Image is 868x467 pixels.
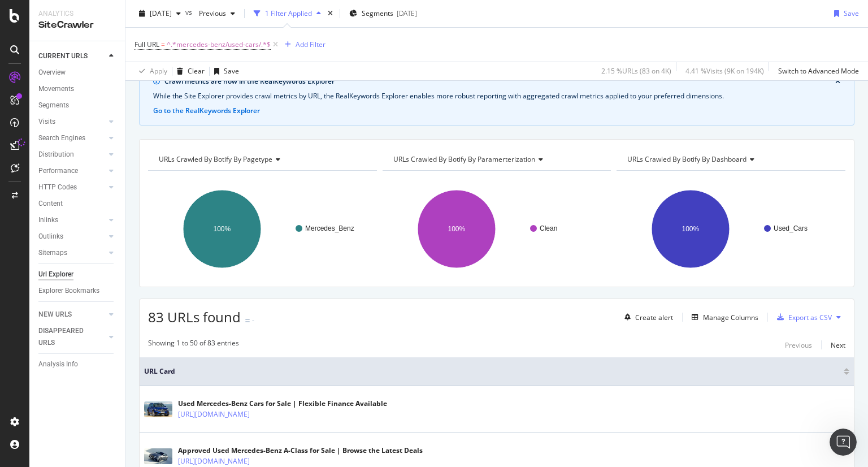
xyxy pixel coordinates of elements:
[159,154,272,164] span: URLs Crawled By Botify By pagetype
[397,8,417,18] div: [DATE]
[150,8,172,18] span: 2025 Oct. 10th
[38,132,85,144] div: Search Engines
[325,8,335,19] div: times
[172,62,205,80] button: Clear
[38,50,106,62] a: CURRENT URLS
[148,308,241,326] span: 83 URLs found
[687,310,758,324] button: Manage Columns
[134,5,185,23] button: [DATE]
[38,19,116,32] div: SiteCrawler
[38,181,106,193] a: HTTP Codes
[635,313,673,322] div: Create alert
[144,366,841,377] span: URL Card
[38,214,58,226] div: Inlinks
[245,319,250,322] img: Equal
[38,132,106,144] a: Search Engines
[38,325,96,349] div: DISAPPEARED URLS
[157,150,367,168] h4: URLs Crawled By Botify By pagetype
[38,269,73,280] div: Url Explorer
[772,308,832,326] button: Export as CSV
[38,269,117,280] a: Url Explorer
[38,231,63,243] div: Outlinks
[38,83,74,95] div: Movements
[38,165,78,177] div: Performance
[224,66,239,76] div: Save
[830,5,859,23] button: Save
[774,62,859,80] button: Switch to Advanced Mode
[703,313,758,322] div: Manage Columns
[134,62,167,80] button: Apply
[305,224,354,232] text: Mercedes_Benz
[38,50,88,62] div: CURRENT URLS
[617,180,843,278] div: A chart.
[148,180,374,278] svg: A chart.
[362,8,393,18] span: Segments
[832,74,843,89] button: close banner
[153,106,260,116] button: Go to the RealKeywords Explorer
[38,67,117,79] a: Overview
[214,225,231,233] text: 100%
[788,313,832,322] div: Export as CSV
[38,83,117,95] a: Movements
[38,100,69,111] div: Segments
[830,429,857,456] iframe: Intercom live chat
[150,66,167,76] div: Apply
[391,150,601,168] h4: URLs Crawled By Botify By paramerterization
[393,154,535,164] span: URLs Crawled By Botify By paramerterization
[774,224,808,232] text: Used_Cars
[38,9,116,19] div: Analytics
[161,40,165,49] span: =
[38,198,117,210] a: Content
[38,309,72,321] div: NEW URLS
[210,62,239,80] button: Save
[625,150,835,168] h4: URLs Crawled By Botify By dashboard
[448,225,465,233] text: 100%
[38,67,66,79] div: Overview
[178,446,423,456] div: Approved Used Mercedes-Benz A-Class for Sale | Browse the Latest Deals
[148,338,239,352] div: Showing 1 to 50 of 83 entries
[38,325,106,349] a: DISAPPEARED URLS
[38,285,117,297] a: Explorer Bookmarks
[601,66,671,76] div: 2.15 % URLs ( 83 on 4K )
[194,8,226,18] span: Previous
[831,340,845,350] div: Next
[167,37,271,53] span: ^.*mercedes-benz/used-cars/.*$
[38,358,78,370] div: Analysis Info
[144,448,172,464] img: main image
[188,66,205,76] div: Clear
[38,285,99,297] div: Explorer Bookmarks
[831,338,845,352] button: Next
[627,154,747,164] span: URLs Crawled By Botify By dashboard
[144,401,172,417] img: main image
[383,180,609,278] svg: A chart.
[38,214,106,226] a: Inlinks
[38,149,106,161] a: Distribution
[38,116,106,128] a: Visits
[778,66,859,76] div: Switch to Advanced Mode
[252,315,254,325] div: -
[139,67,854,126] div: info banner
[265,8,312,18] div: 1 Filter Applied
[38,231,106,243] a: Outlinks
[164,76,835,87] div: Crawl metrics are now in the RealKeywords Explorer
[38,165,106,177] a: Performance
[38,181,77,193] div: HTTP Codes
[540,224,557,232] text: Clean
[249,5,325,23] button: 1 Filter Applied
[682,225,700,233] text: 100%
[178,399,387,409] div: Used Mercedes-Benz Cars for Sale | Flexible Finance Available
[844,8,859,18] div: Save
[620,308,673,326] button: Create alert
[38,247,106,259] a: Sitemaps
[178,409,250,420] a: [URL][DOMAIN_NAME]
[785,340,812,350] div: Previous
[38,309,106,321] a: NEW URLS
[345,5,422,23] button: Segments[DATE]
[194,5,240,23] button: Previous
[153,91,840,101] div: While the Site Explorer provides crawl metrics by URL, the RealKeywords Explorer enables more rob...
[134,40,159,49] span: Full URL
[785,338,812,352] button: Previous
[685,66,764,76] div: 4.41 % Visits ( 9K on 194K )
